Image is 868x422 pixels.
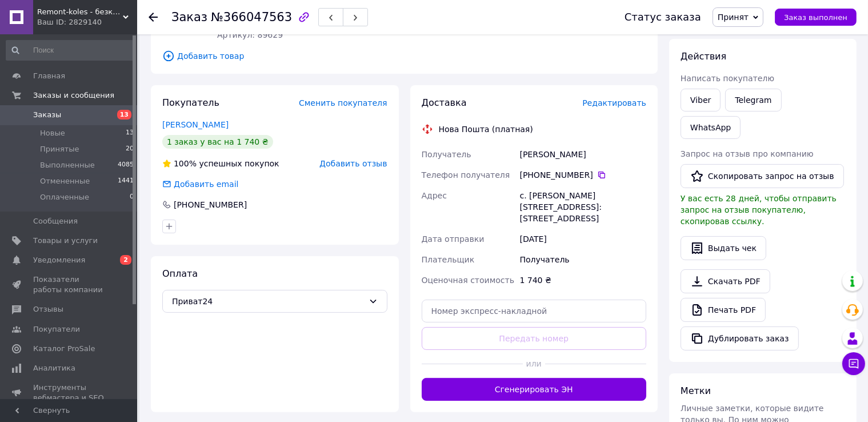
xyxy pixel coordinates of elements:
[162,97,219,108] span: Покупатель
[681,164,844,188] button: Скопировать запрос на отзыв
[681,298,766,322] a: Печать PDF
[118,176,134,186] span: 1441
[718,13,749,22] span: Принят
[842,352,865,375] button: Чат с покупателем
[162,135,273,149] div: 1 заказ у вас на 1 740 ₴
[33,383,106,403] span: Инструменты вебмастера и SEO
[173,199,248,210] div: [PHONE_NUMBER]
[211,10,292,24] span: №366047563
[681,89,721,112] a: Viber
[126,144,134,154] span: 20
[681,269,770,293] a: Скачать PDF
[518,185,649,229] div: с. [PERSON_NAME][STREET_ADDRESS]: [STREET_ADDRESS]
[33,71,65,81] span: Главная
[126,128,134,138] span: 13
[299,98,387,108] span: Сменить покупателя
[6,40,135,61] input: Поиск
[518,249,649,270] div: Получатель
[681,74,774,83] span: Написать покупателю
[518,229,649,249] div: [DATE]
[120,255,131,265] span: 2
[582,98,646,108] span: Редактировать
[518,270,649,290] div: 1 740 ₴
[162,50,646,62] span: Добавить товар
[149,11,158,23] div: Вернуться назад
[319,159,387,168] span: Добавить отзыв
[681,327,799,351] button: Дублировать заказ
[173,178,240,190] div: Добавить email
[784,13,847,22] span: Заказ выполнен
[436,124,536,135] div: Нова Пошта (платная)
[33,363,75,373] span: Аналитика
[422,300,647,323] input: Номер экспресс-накладной
[162,120,229,129] a: [PERSON_NAME]
[725,89,781,112] a: Telegram
[37,17,137,27] div: Ваш ID: 2829140
[33,236,98,246] span: Товары и услуги
[520,169,646,181] div: [PHONE_NUMBER]
[681,116,741,139] a: WhatsApp
[33,304,63,314] span: Отзывы
[625,11,701,23] div: Статус заказа
[422,191,447,200] span: Адрес
[681,149,814,158] span: Запрос на отзыв про компанию
[37,7,123,17] span: Remont-koles - безкомпромісне рішення для ремонту коліс
[422,234,485,244] span: Дата отправки
[33,90,114,101] span: Заказы и сообщения
[523,358,545,369] span: или
[217,30,283,39] span: Артикул: 89629
[40,176,90,186] span: Отмененные
[174,159,197,168] span: 100%
[172,295,364,308] span: Приват24
[171,10,207,24] span: Заказ
[118,160,134,170] span: 4085
[130,192,134,202] span: 0
[33,255,85,265] span: Уведомления
[422,150,471,159] span: Получатель
[775,9,857,26] button: Заказ выполнен
[681,194,837,226] span: У вас есть 28 дней, чтобы отправить запрос на отзыв покупателю, скопировав ссылку.
[40,160,95,170] span: Выполненные
[422,170,510,180] span: Телефон получателя
[681,236,766,260] button: Выдать чек
[40,192,89,202] span: Оплаченные
[161,178,240,190] div: Добавить email
[40,144,79,154] span: Принятые
[117,110,131,120] span: 13
[681,51,726,62] span: Действия
[422,255,475,264] span: Плательщик
[518,144,649,165] div: [PERSON_NAME]
[681,385,711,396] span: Метки
[33,216,78,226] span: Сообщения
[422,276,515,285] span: Оценочная стоимость
[162,158,279,169] div: успешных покупок
[33,324,80,335] span: Покупатели
[40,128,65,138] span: Новые
[33,344,95,354] span: Каталог ProSale
[33,110,61,120] span: Заказы
[33,274,106,295] span: Показатели работы компании
[422,378,647,401] button: Сгенерировать ЭН
[162,268,198,279] span: Оплата
[422,97,467,108] span: Доставка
